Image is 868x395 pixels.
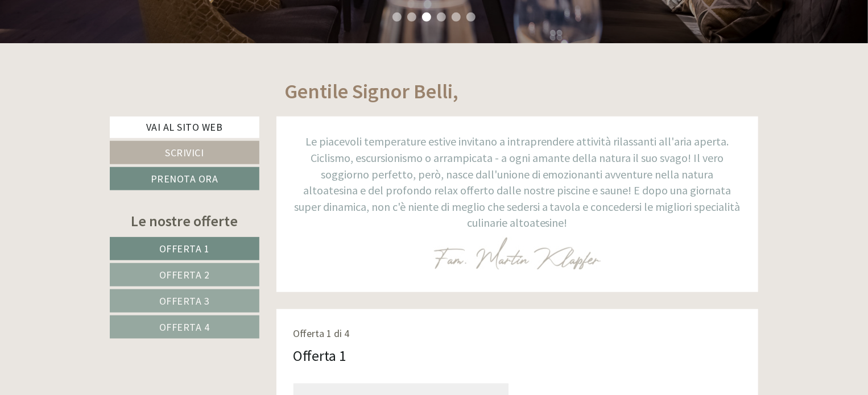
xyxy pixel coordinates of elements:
[159,268,210,281] span: Offerta 2
[294,134,741,230] span: Le piacevoli temperature estive invitano a intraprendere attività rilassanti all'aria aperta. Cic...
[17,33,167,42] div: Inso Sonnenheim
[17,55,167,63] small: 18:22
[433,237,601,269] img: image
[159,294,210,307] span: Offerta 3
[110,141,259,164] a: Scrivici
[294,327,350,340] span: Offerta 1 di 4
[110,210,259,231] div: Le nostre offerte
[204,9,245,28] div: [DATE]
[159,321,210,334] span: Offerta 4
[285,80,459,103] h1: Gentile Signor Belli,
[159,242,210,255] span: Offerta 1
[388,296,449,319] button: Invia
[110,117,259,138] a: Vai al sito web
[9,31,173,65] div: Buon giorno, come possiamo aiutarla?
[110,167,259,190] a: Prenota ora
[294,345,347,366] div: Offerta 1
